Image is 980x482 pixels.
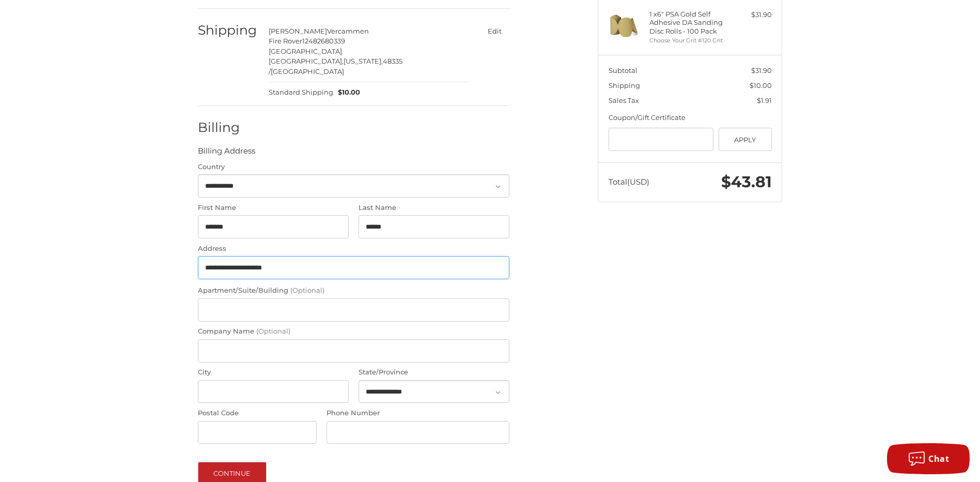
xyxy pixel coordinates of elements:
[256,327,290,335] small: (Optional)
[344,57,383,65] span: [US_STATE],
[327,27,369,35] span: Vercammen
[609,128,714,151] input: Gift Certificate or Coupon Code
[609,96,639,104] span: Sales Tax
[359,203,509,213] label: Last Name
[359,367,509,378] label: State/Province
[609,66,637,74] span: Subtotal
[271,67,344,76] span: [GEOGRAPHIC_DATA]
[887,443,970,474] button: Chat
[198,285,509,296] label: Apartment/Suite/Building
[333,87,361,98] span: $10.00
[269,87,333,98] span: Standard Shipping
[290,286,324,294] small: (Optional)
[757,96,772,104] span: $1.91
[198,408,317,418] label: Postal Code
[198,162,509,172] label: Country
[269,57,402,76] span: 48335 /
[198,22,258,38] h2: Shipping
[198,244,509,254] label: Address
[269,57,344,65] span: [GEOGRAPHIC_DATA],
[302,37,345,45] span: 12482680339
[731,10,772,20] div: $31.90
[750,81,772,89] span: $10.00
[326,408,509,418] label: Phone Number
[198,367,349,378] label: City
[609,113,772,123] div: Coupon/Gift Certificate
[269,37,302,45] span: Fire Rover
[198,145,255,162] legend: Billing Address
[198,119,258,135] h2: Billing
[198,326,509,337] label: Company Name
[609,177,649,187] span: Total (USD)
[609,81,640,89] span: Shipping
[198,203,349,213] label: First Name
[269,47,342,55] span: [GEOGRAPHIC_DATA]
[719,128,772,151] button: Apply
[649,10,728,35] h4: 1 x 6" PSA Gold Self Adhesive DA Sanding Disc Rolls - 100 Pack
[751,66,772,74] span: $31.90
[721,172,772,191] span: $43.81
[479,24,509,39] button: Edit
[928,453,949,464] span: Chat
[269,27,327,35] span: [PERSON_NAME]
[649,36,728,45] li: Choose Your Grit #120 Grit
